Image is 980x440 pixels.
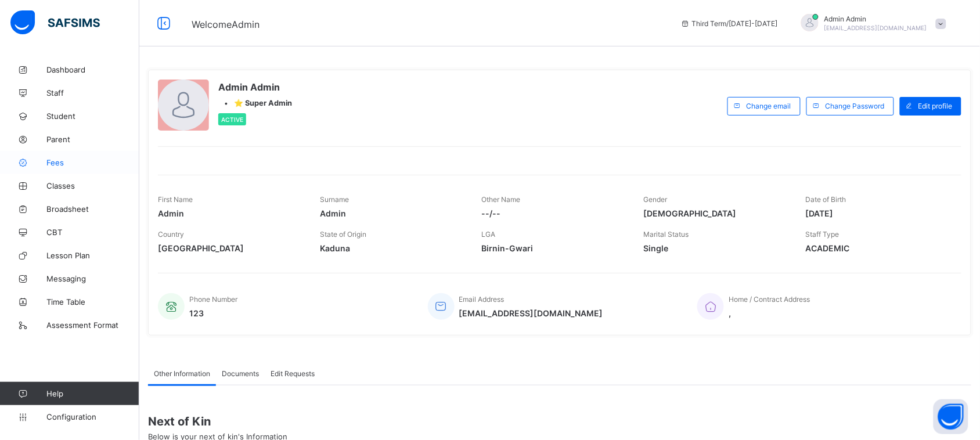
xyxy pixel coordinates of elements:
[46,412,139,421] span: Configuration
[46,135,139,144] span: Parent
[46,389,139,398] span: Help
[729,308,810,318] span: ,
[222,369,259,378] span: Documents
[824,15,927,23] span: Admin Admin
[918,102,953,110] span: Edit profile
[218,99,292,107] div: •
[154,369,210,378] span: Other Information
[158,230,184,239] span: Country
[643,243,788,253] span: Single
[805,208,950,218] span: [DATE]
[805,230,839,239] span: Staff Type
[790,14,952,33] div: AdminAdmin
[46,228,139,237] span: CBT
[46,111,139,121] span: Student
[46,181,139,190] span: Classes
[729,295,810,304] span: Home / Contract Address
[10,10,100,35] img: safsims
[482,195,521,204] span: Other Name
[643,195,667,204] span: Gender
[271,369,315,378] span: Edit Requests
[824,24,927,31] span: [EMAIL_ADDRESS][DOMAIN_NAME]
[46,88,139,98] span: Staff
[46,297,139,306] span: Time Table
[158,208,302,218] span: Admin
[680,19,778,28] span: session/term information
[192,19,260,30] span: Welcome Admin
[46,274,139,283] span: Messaging
[459,308,603,318] span: [EMAIL_ADDRESS][DOMAIN_NAME]
[46,65,139,74] span: Dashboard
[46,320,139,330] span: Assessment Format
[218,81,292,93] span: Admin Admin
[805,243,950,253] span: ACADEMIC
[320,243,464,253] span: Kaduna
[46,251,139,260] span: Lesson Plan
[459,295,505,304] span: Email Address
[189,295,237,304] span: Phone Number
[46,204,139,214] span: Broadsheet
[189,308,237,318] span: 123
[482,230,496,239] span: LGA
[482,243,626,253] span: Birnin-Gwari
[643,230,689,239] span: Marital Status
[320,230,366,239] span: State of Origin
[46,158,139,167] span: Fees
[158,243,302,253] span: [GEOGRAPHIC_DATA]
[221,116,243,123] span: Active
[805,195,846,204] span: Date of Birth
[934,399,968,434] button: Open asap
[643,208,788,218] span: [DEMOGRAPHIC_DATA]
[320,195,349,204] span: Surname
[747,102,791,110] span: Change email
[158,195,193,204] span: First Name
[826,102,885,110] span: Change Password
[234,99,292,107] span: ⭐ Super Admin
[482,208,626,218] span: --/--
[148,414,971,428] span: Next of Kin
[320,208,464,218] span: Admin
